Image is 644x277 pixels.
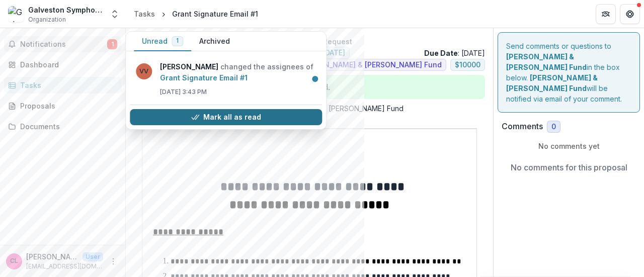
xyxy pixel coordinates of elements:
span: $ 10000 [455,61,480,69]
a: Proposals [4,98,121,114]
strong: [PERSON_NAME] & [PERSON_NAME] Fund [506,52,587,71]
span: [PERSON_NAME] & [PERSON_NAME] Fund [298,61,442,69]
nav: breadcrumb [130,7,262,21]
h2: Comments [502,122,543,131]
strong: [PERSON_NAME] & [PERSON_NAME] Fund [506,73,598,93]
button: Partners [596,4,616,24]
strong: Due Date [424,49,458,57]
span: Organization [28,15,66,24]
span: 0 [551,123,556,131]
div: Galveston Symphony Orchestra [28,5,104,15]
div: Documents [20,121,113,132]
span: 1 [176,37,179,44]
img: Galveston Symphony Orchestra [8,6,24,22]
span: Notifications [20,40,107,49]
button: Mark all as read [130,109,322,125]
a: Grant Signature Email #1 [160,73,248,82]
p: changed the assignees of [160,61,316,83]
a: Tasks [130,7,159,21]
button: More [107,255,119,267]
a: Dashboard [4,56,121,73]
div: Tasks [134,9,155,19]
div: Send comments or questions to in the box below. will be notified via email of your comment. [498,32,640,113]
button: Unread [134,32,191,51]
p: [EMAIL_ADDRESS][DOMAIN_NAME] [26,262,103,271]
div: Christina LeBlanc [10,258,18,264]
button: Notifications1 [4,36,121,52]
div: Dashboard [20,59,113,70]
p: No comments yet [502,141,636,151]
p: [PERSON_NAME] [26,251,78,262]
div: Tasks [20,80,113,90]
div: Grant Signature Email #1 [172,9,258,19]
a: Documents [4,118,121,135]
a: Tasks [4,77,121,94]
p: User [83,252,103,261]
p: No comments for this proposal [511,161,627,173]
div: Proposals [20,101,113,111]
p: : [DATE] [424,48,485,58]
span: 1 [107,39,117,49]
button: Get Help [620,4,640,24]
button: Archived [191,32,238,51]
button: Open entity switcher [108,4,122,24]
